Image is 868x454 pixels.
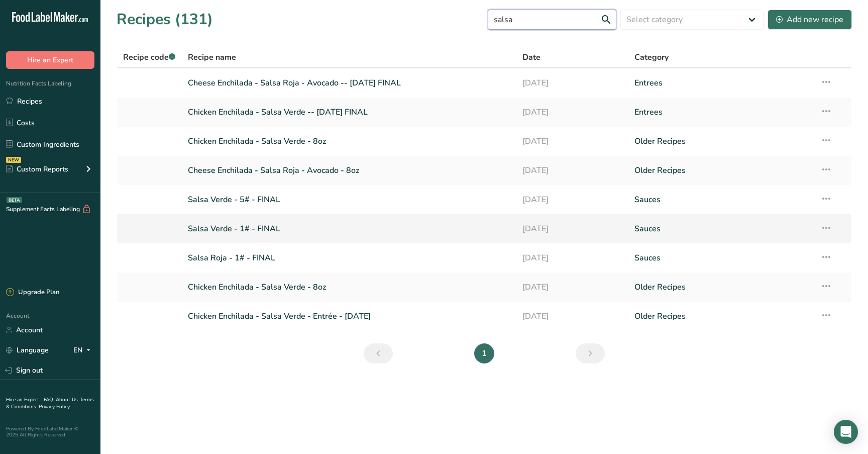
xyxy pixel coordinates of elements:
[522,277,622,298] a: [DATE]
[6,341,49,359] a: Language
[522,131,622,152] a: [DATE]
[776,14,843,26] div: Add new recipe
[188,247,511,268] a: Salsa Roja - 1# - FINAL
[834,420,858,444] div: Open Intercom Messenger
[6,396,42,403] a: Hire an Expert .
[39,403,70,410] a: Privacy Policy
[634,160,808,181] a: Older Recipes
[188,102,511,123] a: Chicken Enchilada - Salsa Verde -- [DATE] FINAL
[188,189,511,210] a: Salsa Verde - 5# - FINAL
[123,52,175,63] span: Recipe code
[522,306,622,327] a: [DATE]
[634,247,808,268] a: Sauces
[44,396,56,403] a: FAQ .
[522,189,622,210] a: [DATE]
[522,51,540,63] span: Date
[6,157,21,163] div: NEW
[634,51,669,63] span: Category
[6,426,94,438] div: Powered By FoodLabelMaker © 2025 All Rights Reserved
[6,164,68,174] div: Custom Reports
[73,344,94,356] div: EN
[634,189,808,210] a: Sauces
[576,343,605,364] a: Next page
[188,306,511,327] a: Chicken Enchilada - Salsa Verde - Entrée - [DATE]
[522,102,622,123] a: [DATE]
[634,277,808,298] a: Older Recipes
[634,131,808,152] a: Older Recipes
[6,51,94,69] button: Hire an Expert
[488,10,616,30] input: Search for recipe
[117,8,213,31] h1: Recipes (131)
[634,72,808,94] a: Entrees
[634,218,808,239] a: Sauces
[6,396,94,410] a: Terms & Conditions .
[188,51,236,63] span: Recipe name
[522,72,622,94] a: [DATE]
[634,306,808,327] a: Older Recipes
[188,131,511,152] a: Chicken Enchilada - Salsa Verde - 8oz
[522,218,622,239] a: [DATE]
[364,343,393,364] a: Previous page
[188,277,511,298] a: Chicken Enchilada - Salsa Verde - 8oz
[634,102,808,123] a: Entrees
[7,197,22,203] div: BETA
[768,10,852,30] button: Add new recipe
[188,160,511,181] a: Cheese Enchilada - Salsa Roja - Avocado - 8oz
[188,72,511,94] a: Cheese Enchilada - Salsa Roja - Avocado -- [DATE] FINAL
[6,288,59,298] div: Upgrade Plan
[56,396,80,403] a: About Us .
[522,160,622,181] a: [DATE]
[188,218,511,239] a: Salsa Verde - 1# - FINAL
[522,247,622,268] a: [DATE]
